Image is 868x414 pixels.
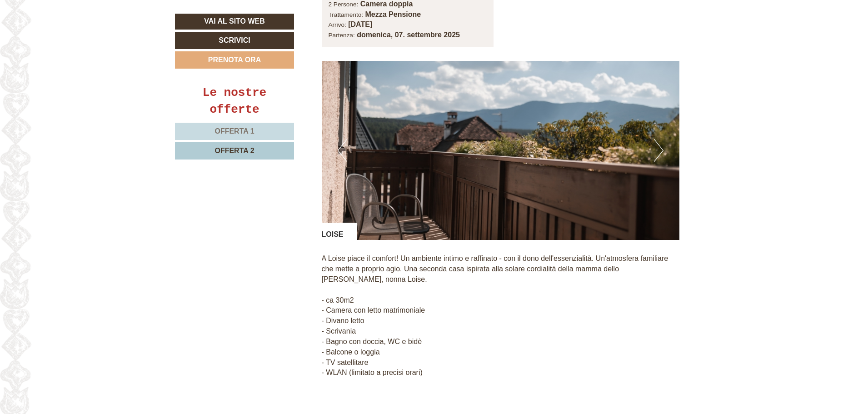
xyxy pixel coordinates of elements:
a: Vai al sito web [175,14,294,30]
b: [DATE] [348,20,372,28]
span: Offerta 1 [215,127,254,135]
div: Hotel Gasthof Jochele [14,26,138,33]
small: Trattamento: [329,11,364,18]
button: Invia [309,238,357,255]
span: Offerta 2 [215,147,254,155]
div: Le nostre offerte [175,85,294,118]
b: Mezza Pensione [365,10,421,18]
div: LOISE [322,223,357,240]
div: Buon giorno, come possiamo aiutarla? [7,24,142,52]
p: A Loise piace il comfort! Un ambiente intimo e raffinato - con il dono dell'essenzialità. Un'atmo... [322,254,680,378]
img: image [322,61,680,240]
a: Prenota ora [175,51,294,69]
button: Previous [338,139,347,162]
small: Partenza: [329,32,355,39]
a: Scrivici [175,32,294,49]
button: Next [654,139,663,162]
div: martedì [157,7,200,22]
small: Arrivo: [329,21,346,28]
small: 08:30 [14,44,138,50]
b: domenica, 07. settembre 2025 [357,31,460,39]
small: 2 Persone: [329,1,359,8]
